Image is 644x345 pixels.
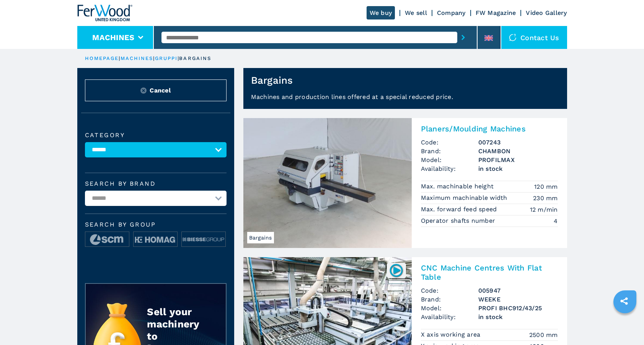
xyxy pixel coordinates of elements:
div: Contact us [501,26,567,49]
label: Search by brand [85,181,227,187]
span: in stock [478,313,558,321]
em: 120 mm [534,182,558,191]
span: in stock [478,164,558,173]
button: Machines [92,33,134,42]
img: Ferwood [77,5,132,21]
img: Contact us [509,34,517,41]
span: Bargains [247,232,274,243]
p: bargains [179,55,211,62]
a: sharethis [615,292,634,311]
em: 230 mm [533,194,558,202]
a: Planers/Moulding Machines CHAMBON PROFILMAXBargainsPlaners/Moulding MachinesCode:007243Brand:CHAM... [243,118,567,248]
button: submit-button [457,29,469,46]
p: Max. forward feed speed [421,205,499,214]
p: Machines and production lines offered at a special reduced price. [243,92,567,109]
h2: Planers/Moulding Machines [421,124,558,133]
h3: PROFI BHC912/43/25 [478,304,558,313]
a: We sell [405,9,427,16]
span: Code: [421,138,478,147]
span: Availability: [421,164,478,173]
p: Operator shafts number [421,217,497,225]
span: | [119,55,120,61]
span: Brand: [421,295,478,304]
img: Planers/Moulding Machines CHAMBON PROFILMAX [243,118,412,248]
span: | [153,55,155,61]
iframe: Chat [611,311,638,339]
span: | [178,55,179,61]
p: Maximum machinable width [421,194,509,202]
a: FW Magazine [476,9,516,16]
img: 005947 [389,263,404,278]
a: HOMEPAGE [85,55,119,61]
a: Video Gallery [526,9,567,16]
img: Reset [140,87,147,94]
img: image [182,232,225,247]
h3: 005947 [478,286,558,295]
h3: 007243 [478,138,558,147]
img: image [134,232,177,247]
em: 4 [554,217,558,225]
span: Search by group [85,222,227,228]
span: Cancel [150,86,171,95]
a: We buy [367,6,395,19]
a: machines [121,55,153,61]
p: X axis working area [421,330,483,339]
label: Category [85,132,227,138]
button: ResetCancel [85,79,227,101]
span: Model: [421,304,478,313]
em: 12 m/min [530,205,558,214]
h3: WEEKE [478,295,558,304]
span: Brand: [421,147,478,155]
img: image [85,232,129,247]
h3: CHAMBON [478,147,558,155]
h2: CNC Machine Centres With Flat Table [421,263,558,282]
a: gruppi [155,55,178,61]
h1: Bargains [251,74,293,86]
em: 2500 mm [529,330,558,339]
h3: PROFILMAX [478,155,558,164]
span: Code: [421,286,478,295]
p: Max. machinable height [421,182,496,191]
span: Model: [421,155,478,164]
a: Company [437,9,466,16]
span: Availability: [421,313,478,321]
